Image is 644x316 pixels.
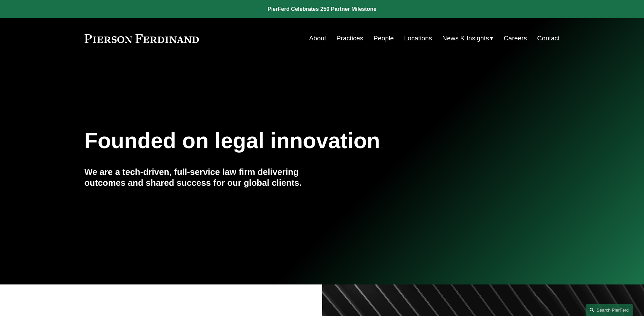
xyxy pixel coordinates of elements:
a: folder dropdown [442,32,494,45]
a: About [309,32,326,45]
a: Search this site [586,304,633,316]
a: People [373,32,394,45]
h4: We are a tech-driven, full-service law firm delivering outcomes and shared success for our global... [85,166,322,189]
span: News & Insights [442,33,489,44]
a: Practices [336,32,363,45]
a: Locations [404,32,432,45]
a: Careers [504,32,527,45]
a: Contact [537,32,559,45]
h1: Founded on legal innovation [85,129,481,153]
